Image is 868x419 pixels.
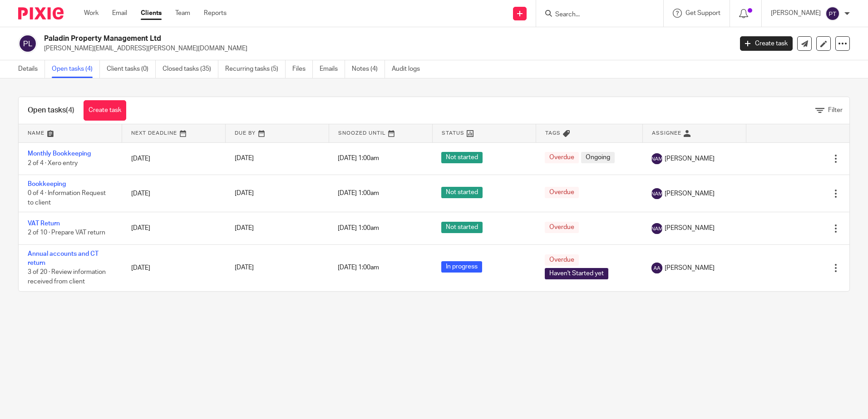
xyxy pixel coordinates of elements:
[441,187,483,198] span: Not started
[28,230,105,236] span: 2 of 10 · Prepare VAT return
[122,212,226,244] td: [DATE]
[204,9,227,18] a: Reports
[338,225,379,232] span: [DATE] 1:00am
[122,175,226,212] td: [DATE]
[651,188,662,199] img: svg%3E
[18,60,45,78] a: Details
[18,34,37,53] img: svg%3E
[740,36,793,51] a: Create task
[545,254,579,266] span: Overdue
[28,106,74,115] h1: Open tasks
[225,60,286,78] a: Recurring tasks (5)
[554,11,636,19] input: Search
[292,60,313,78] a: Files
[665,263,715,273] span: [PERSON_NAME]
[665,224,715,233] span: [PERSON_NAME]
[112,9,127,18] a: Email
[665,154,715,163] span: [PERSON_NAME]
[771,9,821,18] p: [PERSON_NAME]
[545,131,561,136] span: Tags
[141,9,162,18] a: Clients
[66,107,74,114] span: (4)
[28,220,60,227] a: VAT Return
[28,151,91,157] a: Monthly Bookkeeping
[28,160,78,166] span: 2 of 4 · Xero entry
[651,263,662,273] img: svg%3E
[52,60,100,78] a: Open tasks (4)
[84,100,126,121] a: Create task
[235,265,254,271] span: [DATE]
[665,189,715,198] span: [PERSON_NAME]
[651,223,662,234] img: svg%3E
[18,7,64,19] img: Pixie
[545,152,579,163] span: Overdue
[581,152,615,163] span: Ongoing
[338,131,386,136] span: Snoozed Until
[441,261,482,273] span: In progress
[320,60,345,78] a: Emails
[338,265,379,271] span: [DATE] 1:00am
[84,9,99,18] a: Work
[163,60,218,78] a: Closed tasks (35)
[828,107,843,113] span: Filter
[338,190,379,197] span: [DATE] 1:00am
[442,131,464,136] span: Status
[235,156,254,162] span: [DATE]
[44,34,590,44] h2: Paladin Property Management Ltd
[441,222,483,233] span: Not started
[392,60,427,78] a: Audit logs
[28,181,66,187] a: Bookkeeping
[545,187,579,198] span: Overdue
[338,156,379,162] span: [DATE] 1:00am
[825,6,840,21] img: svg%3E
[441,152,483,163] span: Not started
[175,9,190,18] a: Team
[122,142,226,175] td: [DATE]
[107,60,156,78] a: Client tasks (0)
[122,244,226,291] td: [DATE]
[235,190,254,197] span: [DATE]
[545,268,608,279] span: Haven't Started yet
[352,60,385,78] a: Notes (4)
[28,251,99,266] a: Annual accounts and CT return
[235,225,254,232] span: [DATE]
[545,222,579,233] span: Overdue
[651,153,662,164] img: svg%3E
[44,44,726,53] p: [PERSON_NAME][EMAIL_ADDRESS][PERSON_NAME][DOMAIN_NAME]
[28,269,106,285] span: 3 of 20 · Review information received from client
[686,10,720,16] span: Get Support
[28,190,106,206] span: 0 of 4 · Information Request to client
